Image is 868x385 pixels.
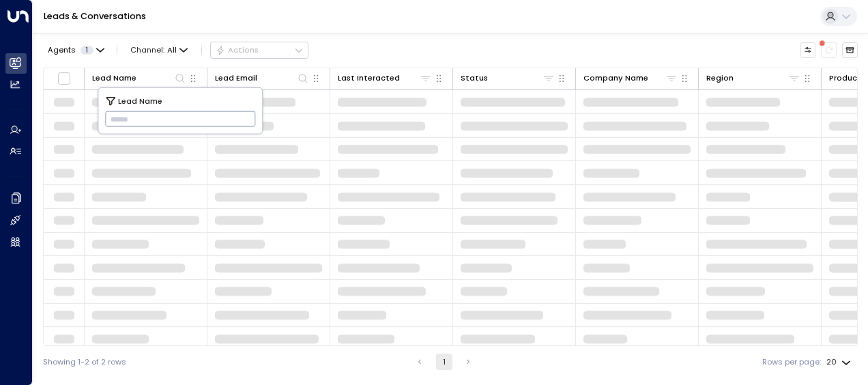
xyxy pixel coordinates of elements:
div: Region [706,72,734,85]
nav: pagination navigation [411,354,477,370]
div: Showing 1-2 of 2 rows [43,356,126,368]
div: Last Interacted [338,72,400,85]
div: Last Interacted [338,72,432,85]
div: Actions [216,45,259,55]
a: Leads & Conversations [44,10,146,22]
label: Rows per page: [762,356,821,368]
div: 20 [826,354,854,371]
div: Region [706,72,800,85]
button: Archived Leads [842,42,858,58]
span: All [167,46,177,55]
div: Lead Email [215,72,309,85]
div: Company Name [583,72,648,85]
span: There are new threads available. Refresh the grid to view the latest updates. [821,42,837,58]
div: Button group with a nested menu [210,42,308,58]
div: Lead Email [215,72,257,85]
div: Lead Name [92,72,186,85]
div: Product [829,72,861,85]
div: Lead Name [92,72,136,85]
button: page 1 [436,354,452,370]
button: Channel:All [126,42,192,57]
div: Company Name [583,72,678,85]
button: Agents1 [43,42,108,57]
span: Channel: [126,42,192,57]
div: Status [461,72,488,85]
button: Customize [800,42,816,58]
button: Actions [210,42,308,58]
div: Status [461,72,555,85]
span: Lead Name [118,94,162,106]
span: 1 [81,46,93,55]
span: Agents [48,46,76,54]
